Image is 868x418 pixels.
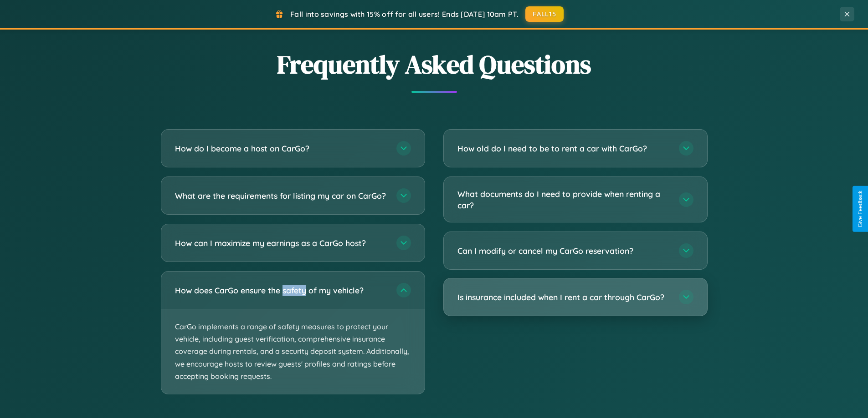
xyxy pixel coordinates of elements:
[290,10,519,19] span: Fall into savings with 15% off for all users! Ends [DATE] 10am PT.
[175,143,387,154] h3: How do I become a host on CarGo?
[525,6,564,22] button: FALL15
[161,309,425,394] p: CarGo implements a range of safety measures to protect your vehicle, including guest verification...
[457,143,670,154] h3: How old do I need to be to rent a car with CarGo?
[457,292,670,303] h3: Is insurance included when I rent a car through CarGo?
[175,190,387,201] h3: What are the requirements for listing my car on CarGo?
[857,191,863,227] div: Give Feedback
[161,47,708,82] h2: Frequently Asked Questions
[175,285,387,296] h3: How does CarGo ensure the safety of my vehicle?
[457,188,670,211] h3: What documents do I need to provide when renting a car?
[457,245,670,257] h3: Can I modify or cancel my CarGo reservation?
[175,237,387,249] h3: How can I maximize my earnings as a CarGo host?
